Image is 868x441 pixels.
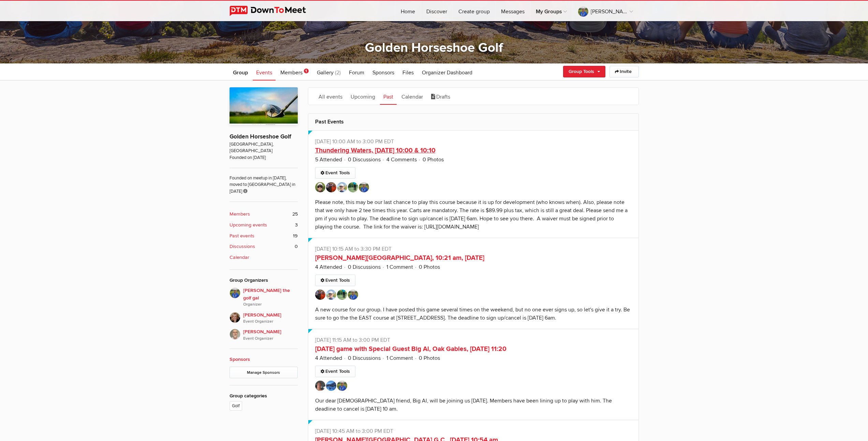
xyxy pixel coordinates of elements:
span: 25 [292,210,298,218]
p: [DATE] 10:15 AM to 3:30 PM EDT [315,245,632,253]
span: Events [256,69,272,76]
img: Greg Mais [230,329,240,340]
a: Golden Horseshoe Golf [230,133,291,140]
div: A new course for our group. I have posted this game several times on the weekend, but no one ever... [315,306,630,321]
img: Beth the golf gal [230,288,240,298]
i: Organizer [243,302,298,308]
span: Founded on [DATE] [230,155,298,161]
span: [PERSON_NAME] [243,311,298,325]
i: Event Organizer [243,336,298,342]
a: [PERSON_NAME] the golf gal [573,1,638,21]
a: Event Tools [315,275,355,286]
span: [PERSON_NAME] [243,328,298,342]
a: 0 Discussions [348,264,381,270]
a: Calendar [230,254,298,261]
a: Golden Horseshoe Golf [365,40,503,56]
span: Files [402,69,414,76]
img: DownToMeet [230,6,317,16]
a: [PERSON_NAME]Event Organizer [230,308,298,325]
a: Home [395,1,421,21]
p: [DATE] 10:00 AM to 3:00 PM EDT [315,137,632,146]
a: Calendar [398,88,426,105]
a: Members 25 [230,210,298,218]
a: Group [230,63,251,80]
a: 4 Comments [386,156,417,163]
span: (2) [335,69,341,76]
span: 19 [293,232,298,240]
a: 0 Photos [423,156,444,163]
a: 0 Photos [419,355,440,362]
a: Messages [496,1,530,21]
img: Beth the golf gal [348,290,358,300]
a: 1 Comment [386,264,413,270]
span: 0 [295,243,298,250]
a: Members 1 [277,63,312,80]
b: Members [230,210,250,218]
span: Founded on meetup in [DATE], moved to [GEOGRAPHIC_DATA] in [DATE] [230,168,298,195]
span: Group [233,69,248,76]
a: 5 Attended [315,156,342,163]
a: Thundering Waters, [DATE] 10:00 & 10:10 [315,146,436,155]
a: Manage Sponsors [230,367,298,378]
span: Members [280,69,303,76]
a: Sponsors [230,356,250,362]
img: Beth the golf gal [359,182,369,192]
a: Invite [609,66,639,77]
a: Drafts [428,88,454,105]
a: Forum [345,63,368,80]
span: Gallery [317,69,334,76]
span: [GEOGRAPHIC_DATA], [GEOGRAPHIC_DATA] [230,141,298,155]
a: Gallery (2) [313,63,344,80]
a: [PERSON_NAME]Event Organizer [230,325,298,342]
a: [PERSON_NAME] the golf galOrganizer [230,288,298,308]
a: 1 Comment [386,355,413,362]
img: Darin J [315,182,325,192]
div: Group categories [230,392,298,400]
img: Golden Horseshoe Golf [230,87,298,125]
a: Group Tools [563,66,605,77]
img: Caroline Nesbitt [230,312,240,323]
img: Beth the golf gal [337,381,347,391]
div: Please note, this may be our last chance to play this course because it is up for development (wh... [315,199,628,230]
a: 0 Discussions [348,156,381,163]
a: Event Tools [315,366,355,377]
img: Casemaker [348,182,358,192]
a: Upcoming events 3 [230,221,298,229]
img: Harv L [326,381,336,391]
span: 3 [295,221,298,229]
img: tonybruyn [326,182,336,192]
a: Upcoming [347,88,379,105]
div: Group Organizers [230,277,298,284]
a: [PERSON_NAME][GEOGRAPHIC_DATA], 10:21 am, [DATE] [315,254,484,262]
a: Organizer Dashboard [418,63,476,80]
span: Forum [349,69,364,76]
a: Sponsors [369,63,398,80]
a: My Groups [530,1,572,21]
a: 4 Attended [315,264,342,270]
a: 0 Photos [419,264,440,270]
a: Past [380,88,397,105]
a: Discover [421,1,453,21]
img: Mike N [326,290,336,300]
b: Past events [230,232,254,240]
a: Create group [453,1,495,21]
span: Sponsors [372,69,394,76]
p: [DATE] 11:15 AM to 3:00 PM EDT [315,336,632,344]
b: Upcoming events [230,221,267,229]
a: 0 Discussions [348,355,381,362]
span: [PERSON_NAME] the golf gal [243,287,298,308]
a: 4 Attended [315,355,342,362]
a: Event Tools [315,167,355,179]
a: Events [253,63,276,80]
span: 1 [304,69,309,73]
span: Organizer Dashboard [422,69,472,76]
a: [DATE] game with Special Guest Big Al, Oak Gables, [DATE] 11:20 [315,345,506,353]
a: All events [315,88,346,105]
img: tonybruyn [315,290,325,300]
b: Discussions [230,243,255,250]
a: Discussions 0 [230,243,298,250]
div: Our dear [DEMOGRAPHIC_DATA] friend, Big Al, will be joining us [DATE]. Members have been lining u... [315,397,612,412]
img: Casemaker [337,290,347,300]
b: Calendar [230,254,249,261]
a: Past events 19 [230,232,298,240]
